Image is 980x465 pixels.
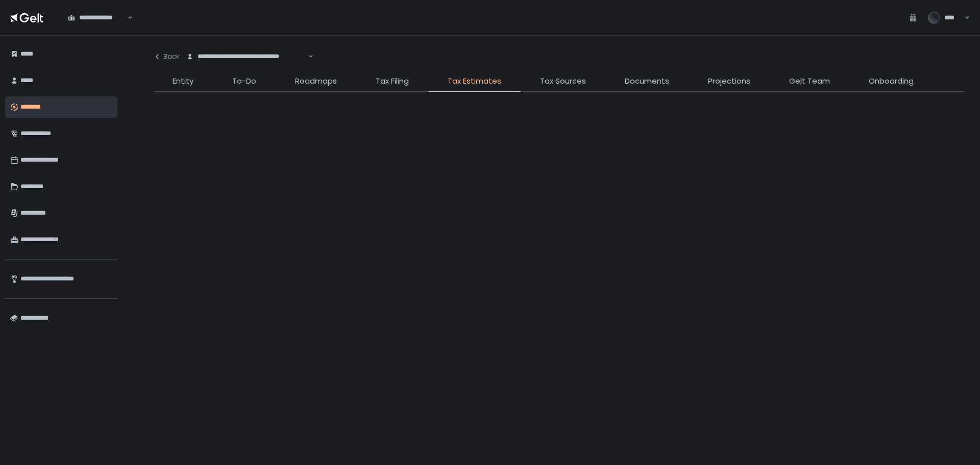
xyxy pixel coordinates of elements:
span: Gelt Team [789,75,830,87]
div: Back [153,52,180,61]
span: Documents [625,75,669,87]
span: Tax Estimates [448,75,501,87]
span: Roadmaps [295,75,337,87]
span: To-Do [232,75,256,87]
input: Search for option [126,13,127,23]
span: Tax Filing [376,75,409,87]
button: Back [153,46,180,67]
span: Entity [173,75,193,87]
div: Search for option [61,7,133,29]
span: Projections [708,75,750,87]
span: Tax Sources [540,75,586,87]
div: Search for option [180,46,313,67]
span: Onboarding [869,75,914,87]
